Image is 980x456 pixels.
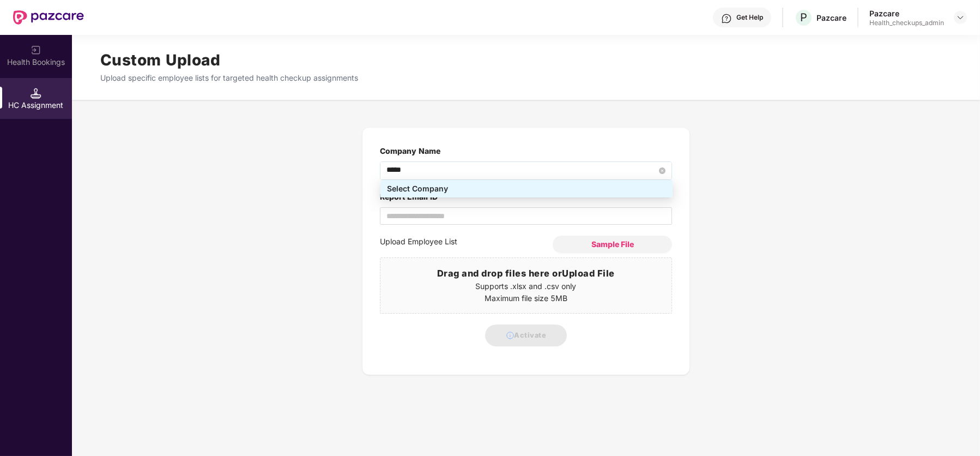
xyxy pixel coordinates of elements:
p: Upload specific employee lists for targeted health checkup assignments [100,72,952,84]
div: Select Company [380,180,673,197]
h3: Drag and drop files here or [380,267,672,281]
span: P [800,11,807,24]
img: svg+xml;base64,PHN2ZyB3aWR0aD0iMjAiIGhlaWdodD0iMjAiIHZpZXdCb3g9IjAgMCAyMCAyMCIgZmlsbD0ibm9uZSIgeG... [31,45,41,56]
img: svg+xml;base64,PHN2ZyBpZD0iRHJvcGRvd24tMzJ4MzIiIHhtbG5zPSJodHRwOi8vd3d3LnczLm9yZy8yMDAwL3N2ZyIgd2... [956,13,965,22]
div: Health_checkups_admin [869,19,944,27]
div: Get Help [736,13,763,22]
img: New Pazcare Logo [13,10,84,25]
label: Company Name [380,146,440,155]
img: svg+xml;base64,PHN2ZyBpZD0iSGVscC0zMngzMiIgeG1sbnM9Imh0dHA6Ly93d3cudzMub3JnLzIwMDAvc3ZnIiB3aWR0aD... [721,13,732,24]
h1: Custom Upload [100,48,952,72]
span: close-circle [659,167,666,174]
span: Drag and drop files here orUpload FileSupports .xlsx and .csv onlyMaximum file size 5MB [380,258,672,314]
label: Report Email ID [380,191,672,203]
label: Upload Employee List [380,236,553,253]
div: Pazcare [869,8,944,19]
span: Upload File [562,268,615,279]
span: Sample File [591,239,634,249]
button: Sample File [553,236,672,253]
p: Supports .xlsx and .csv only [380,280,672,292]
p: Maximum file size 5MB [380,292,672,304]
div: Pazcare [816,13,846,23]
button: Activate [485,325,567,346]
img: svg+xml;base64,PHN2ZyB3aWR0aD0iMTQuNSIgaGVpZ2h0PSIxNC41IiB2aWV3Qm94PSIwIDAgMTYgMTYiIGZpbGw9Im5vbm... [31,88,41,99]
div: Select Company [387,183,666,195]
